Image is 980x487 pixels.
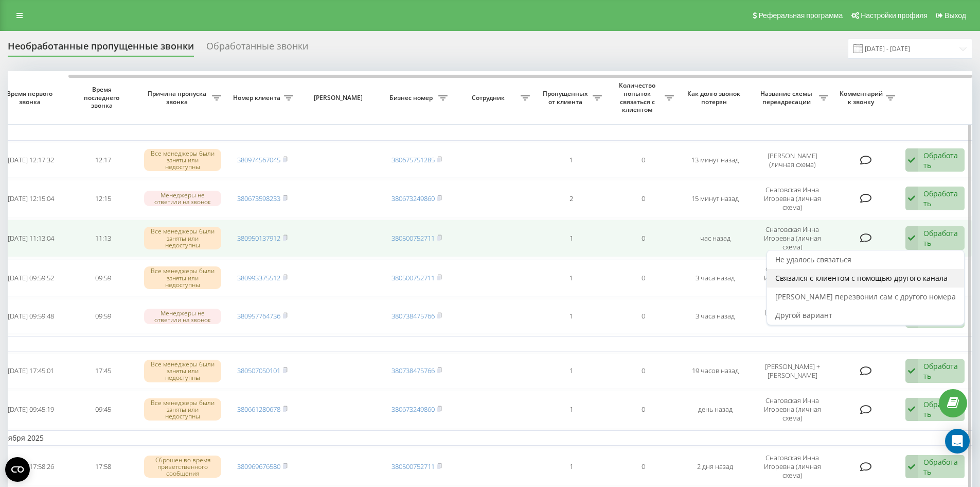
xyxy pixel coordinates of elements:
div: Обработанные звонки [206,41,308,57]
div: Сброшен во время приветственного сообщения [144,456,221,478]
a: 380738475766 [391,366,435,375]
td: 3 часа назад [679,259,751,297]
td: 2 дня назад [679,448,751,485]
td: [PERSON_NAME] + [PERSON_NAME] [751,299,833,334]
div: Все менеджеры были заняты или недоступны [144,149,221,172]
td: Снаговская Инна Игоревна (личная схема) [751,259,833,297]
span: Количество попыток связаться с клиентом [612,81,665,113]
a: 380673598233 [237,194,280,203]
span: Время последнего звонка [75,86,131,110]
td: 13 минут назад [679,143,751,178]
div: Обработать [923,399,959,419]
td: 2 [535,180,607,217]
span: Пропущенных от клиента [540,90,593,106]
div: Все менеджеры были заняты или недоступны [144,266,221,289]
td: Снаговская Инна Игоревна (личная схема) [751,180,833,217]
div: Обработать [923,361,959,381]
a: 380500752711 [391,462,435,471]
span: Причина пропуска звонка [144,90,212,106]
td: день назад [679,391,751,428]
td: Снаговская Инна Игоревна (личная схема) [751,391,833,428]
td: 12:15 [67,180,139,217]
span: [PERSON_NAME] [307,94,372,102]
td: 0 [607,143,679,178]
div: Менеджеры не ответили на звонок [144,309,221,324]
td: 3 часа назад [679,299,751,334]
td: 09:59 [67,299,139,334]
td: 0 [607,354,679,389]
td: 0 [607,448,679,485]
a: 380507050101 [237,366,280,375]
span: Как долго звонок потерян [687,90,743,106]
td: 0 [607,299,679,334]
td: 0 [607,259,679,297]
div: Обработать [923,150,959,170]
td: 1 [535,259,607,297]
a: 380974567045 [237,155,280,164]
button: Open CMP widget [5,457,30,482]
td: 1 [535,143,607,178]
div: Все менеджеры были заняты или недоступны [144,227,221,249]
a: 380500752711 [391,273,435,282]
div: Все менеджеры были заняты или недоступны [144,360,221,382]
td: 17:58 [67,448,139,485]
span: Связался с клиентом с помощью другого канала [775,273,948,283]
span: Выход [945,11,966,20]
span: Не удалось связаться [775,255,851,264]
td: 0 [607,391,679,428]
td: Снаговская Инна Игоревна (личная схема) [751,448,833,485]
td: 0 [607,220,679,257]
div: Обработать [923,457,959,477]
span: Бизнес номер [386,94,438,102]
a: 380993375512 [237,273,280,282]
a: 380673249860 [391,405,435,414]
td: 1 [535,354,607,389]
td: [PERSON_NAME] + [PERSON_NAME] [751,354,833,389]
div: Менеджеры не ответили на звонок [144,191,221,206]
div: Необработанные пропущенные звонки [8,41,194,57]
span: Настройки профиля [861,11,928,20]
span: Время первого звонка [3,90,59,106]
a: 380738475766 [391,311,435,321]
span: Название схемы переадресации [756,90,819,106]
td: 09:45 [67,391,139,428]
a: 380950137912 [237,233,280,243]
span: Номер клиента [231,94,284,102]
a: 380673249860 [391,194,435,203]
div: Open Intercom Messenger [945,429,970,454]
div: Все менеджеры были заняты или недоступны [144,398,221,421]
td: 0 [607,180,679,217]
td: 19 часов назад [679,354,751,389]
a: 380957764736 [237,311,280,321]
td: час назад [679,220,751,257]
td: 12:17 [67,143,139,178]
td: 1 [535,391,607,428]
td: [PERSON_NAME] (личная схема) [751,143,833,178]
span: Сотрудник [458,94,521,102]
a: 380675751285 [391,155,435,164]
td: 1 [535,220,607,257]
td: Снаговская Инна Игоревна (личная схема) [751,220,833,257]
span: [PERSON_NAME] перезвонил сам с другого номера [775,292,956,301]
td: 1 [535,299,607,334]
div: Обработать [923,228,959,248]
a: 380500752711 [391,233,435,243]
a: 380661280678 [237,405,280,414]
td: 1 [535,448,607,485]
td: 09:59 [67,259,139,297]
td: 15 минут назад [679,180,751,217]
span: Комментарий к звонку [839,90,886,106]
div: Обработать [923,189,959,208]
td: 11:13 [67,220,139,257]
td: 17:45 [67,354,139,389]
a: 380969676580 [237,462,280,471]
span: Реферальная программа [758,11,843,20]
span: Другой вариант [775,310,832,320]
